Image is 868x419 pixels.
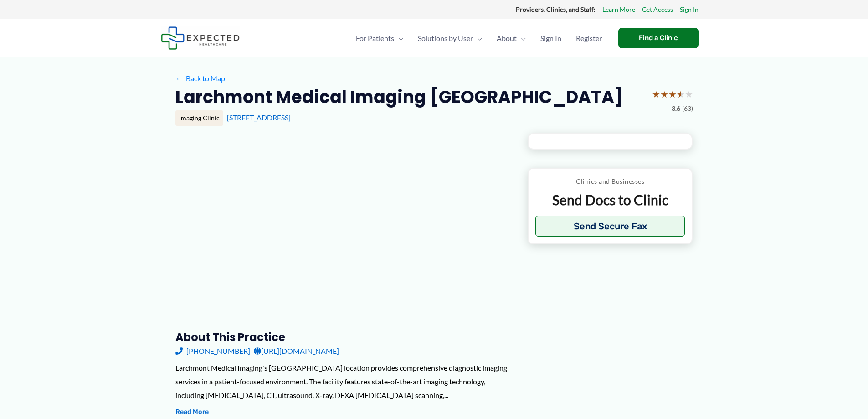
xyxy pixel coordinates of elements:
[540,22,561,54] span: Sign In
[602,4,635,16] a: Learn More
[161,26,240,50] img: Expected Healthcare Logo - side, dark font, small
[516,5,596,13] strong: Providers, Clinics, and Staff:
[227,113,291,122] a: [STREET_ADDRESS]
[618,28,699,48] a: Find a Clinic
[652,86,660,103] span: ★
[349,22,411,54] a: For PatientsMenu Toggle
[175,74,184,83] span: ←
[535,216,685,237] button: Send Secure Fax
[394,22,403,54] span: Menu Toggle
[680,4,699,16] a: Sign In
[175,72,225,85] a: ←Back to Map
[175,110,223,126] div: Imaging Clinic
[533,22,569,54] a: Sign In
[668,86,677,103] span: ★
[349,22,609,54] nav: Primary Site Navigation
[356,22,394,54] span: For Patients
[685,86,693,103] span: ★
[569,22,609,54] a: Register
[175,344,250,358] a: [PHONE_NUMBER]
[175,330,513,344] h3: About this practice
[175,407,209,418] button: Read More
[411,22,489,54] a: Solutions by UserMenu Toggle
[677,86,685,103] span: ★
[682,103,693,114] span: (63)
[535,176,685,187] p: Clinics and Businesses
[672,103,680,114] span: 3.6
[535,191,685,209] p: Send Docs to Clinic
[175,361,513,402] div: Larchmont Medical Imaging's [GEOGRAPHIC_DATA] location provides comprehensive diagnostic imaging ...
[175,86,623,108] h2: Larchmont Medical Imaging [GEOGRAPHIC_DATA]
[418,22,473,54] span: Solutions by User
[642,4,673,16] a: Get Access
[254,344,339,358] a: [URL][DOMAIN_NAME]
[576,22,602,54] span: Register
[517,22,526,54] span: Menu Toggle
[497,22,517,54] span: About
[660,86,668,103] span: ★
[473,22,482,54] span: Menu Toggle
[489,22,533,54] a: AboutMenu Toggle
